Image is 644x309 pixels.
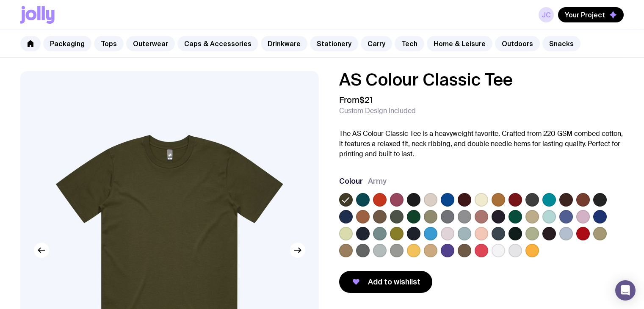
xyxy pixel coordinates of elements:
[368,176,387,186] span: Army
[339,271,432,293] button: Add to wishlist
[261,36,307,51] a: Drinkware
[339,71,624,88] h1: AS Colour Classic Tee
[94,36,124,51] a: Tops
[542,36,580,51] a: Snacks
[339,95,373,105] span: From
[427,36,492,51] a: Home & Leisure
[339,176,363,186] h3: Colour
[43,36,91,51] a: Packaging
[558,7,624,22] button: Your Project
[177,36,258,51] a: Caps & Accessories
[395,36,424,51] a: Tech
[339,107,416,115] span: Custom Design Included
[368,277,420,287] span: Add to wishlist
[126,36,175,51] a: Outerwear
[565,11,605,19] span: Your Project
[339,129,624,159] p: The AS Colour Classic Tee is a heavyweight favorite. Crafted from 220 GSM combed cotton, it featu...
[495,36,540,51] a: Outdoors
[539,7,554,22] a: JC
[361,36,392,51] a: Carry
[615,280,636,301] div: Open Intercom Messenger
[310,36,358,51] a: Stationery
[359,94,373,105] span: $21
